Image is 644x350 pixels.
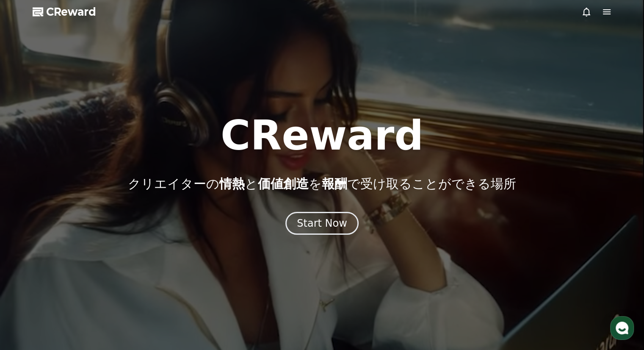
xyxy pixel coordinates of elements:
span: 情熱 [219,176,245,191]
span: CReward [46,5,96,19]
div: Start Now [297,217,347,230]
span: Messages [70,282,95,289]
h1: CReward [221,115,423,156]
a: Home [3,269,56,290]
span: Settings [125,281,146,288]
a: Start Now [285,220,359,228]
p: クリエイターの と を で受け取ることができる場所 [128,176,516,192]
span: 報酬 [322,176,347,191]
a: Messages [56,269,109,290]
button: Start Now [285,212,359,235]
a: Settings [109,269,163,290]
a: CReward [33,5,96,19]
span: 価値創造 [258,176,309,191]
span: Home [22,281,36,288]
